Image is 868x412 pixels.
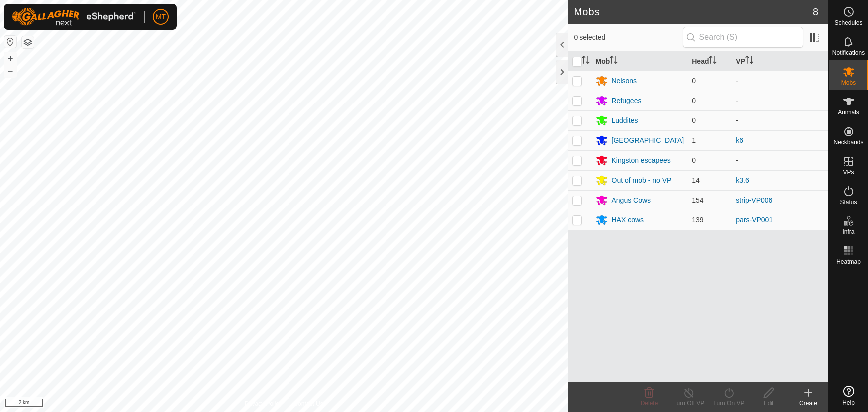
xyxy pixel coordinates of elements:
[736,176,749,184] a: k3.6
[813,4,818,19] span: 8
[612,175,672,186] div: Out of mob - no VP
[692,176,700,184] span: 14
[4,52,16,64] button: +
[245,399,282,408] a: Privacy Policy
[841,80,856,86] span: Mobs
[612,76,637,86] div: Nelsons
[829,382,868,410] a: Help
[12,8,136,26] img: Gallagher Logo
[610,57,618,65] p-sorticon: Activate to sort
[574,32,683,43] span: 0 selected
[692,97,696,104] span: 0
[692,116,696,124] span: 0
[732,110,828,130] td: -
[736,136,743,144] a: k6
[732,71,828,91] td: -
[612,195,651,206] div: Angus Cows
[688,52,732,71] th: Head
[832,50,865,56] span: Notifications
[612,135,684,146] div: [GEOGRAPHIC_DATA]
[4,65,16,77] button: –
[574,6,813,18] h2: Mobs
[669,399,709,408] div: Turn Off VP
[843,169,854,175] span: VPs
[833,139,863,145] span: Neckbands
[709,399,749,408] div: Turn On VP
[838,109,859,115] span: Animals
[836,259,861,265] span: Heatmap
[692,136,696,144] span: 1
[842,229,854,235] span: Infra
[22,36,34,48] button: Map Layers
[732,91,828,110] td: -
[745,57,753,65] p-sorticon: Activate to sort
[840,199,857,205] span: Status
[736,216,772,224] a: pars-VP001
[692,216,703,224] span: 139
[612,96,642,106] div: Refugees
[582,57,590,65] p-sorticon: Activate to sort
[732,150,828,170] td: -
[692,77,696,85] span: 0
[612,115,638,126] div: Luddites
[4,36,16,48] button: Reset Map
[788,399,828,408] div: Create
[641,400,658,407] span: Delete
[612,155,671,166] div: Kingston escapees
[592,52,688,71] th: Mob
[692,156,696,164] span: 0
[683,27,803,48] input: Search (S)
[736,196,772,204] a: strip-VP006
[749,399,788,408] div: Edit
[842,400,855,406] span: Help
[692,196,703,204] span: 154
[612,215,644,225] div: HAX cows
[709,57,717,65] p-sorticon: Activate to sort
[834,20,862,26] span: Schedules
[732,52,828,71] th: VP
[156,12,166,22] span: MT
[293,399,323,408] a: Contact Us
